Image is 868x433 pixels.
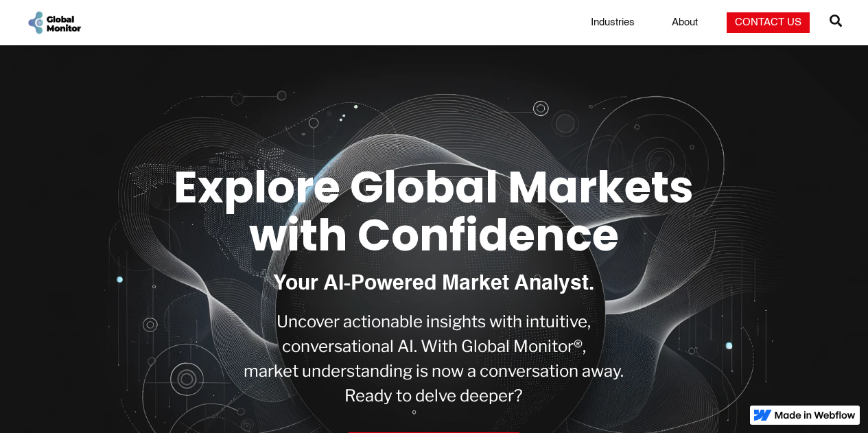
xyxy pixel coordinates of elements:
[830,9,842,36] a: 
[244,309,624,408] p: Uncover actionable insights with intuitive, conversational AI. With Global Monitor®, market under...
[775,411,856,419] img: Made in Webflow
[583,16,643,30] a: Industries
[153,163,714,260] h1: Explore Global Markets with Confidence
[664,16,706,30] a: About
[26,10,82,35] a: home
[830,11,842,30] span: 
[727,12,810,33] a: Contact Us
[273,273,594,296] h1: Your AI-Powered Market Analyst.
